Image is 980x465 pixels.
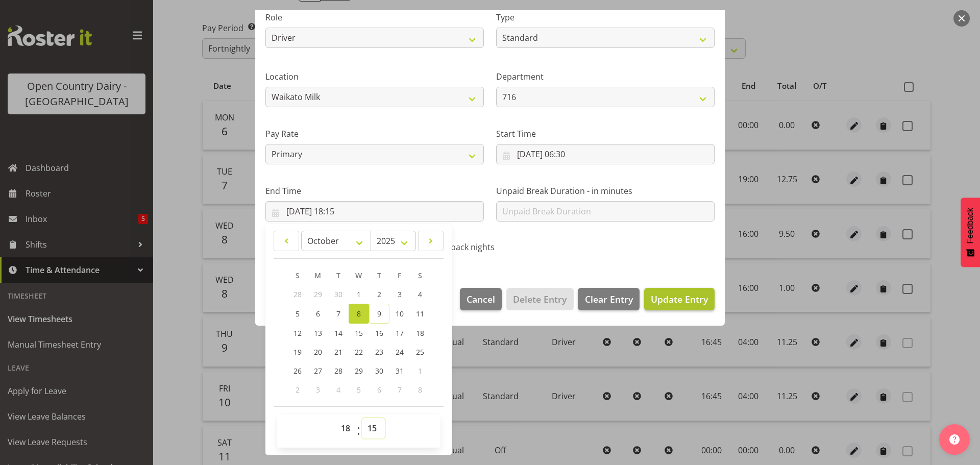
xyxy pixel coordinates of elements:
a: 31 [389,361,410,380]
span: 2 [296,385,300,395]
span: T [336,271,340,280]
a: 1 [349,285,369,304]
a: 12 [287,324,308,342]
span: 18 [416,328,424,338]
label: Role [265,11,484,23]
a: 13 [308,324,328,342]
span: 3 [316,385,320,395]
span: Feedback [966,208,975,243]
a: 10 [389,304,410,324]
span: 8 [418,385,422,395]
label: Unpaid Break Duration - in minutes [496,185,715,197]
span: 4 [336,385,340,395]
span: 10 [396,309,404,319]
a: 24 [389,342,410,361]
span: S [418,271,422,280]
label: End Time [265,185,484,197]
input: Click to select... [265,201,484,222]
a: 9 [369,304,389,324]
a: 14 [328,324,349,342]
a: 28 [328,361,349,380]
a: 23 [369,342,389,361]
span: W [355,271,362,280]
span: 30 [334,289,342,299]
label: Department [496,70,715,83]
span: 8 [357,309,361,319]
a: 18 [410,324,430,342]
span: Delete Entry [513,292,567,306]
a: 25 [410,342,430,361]
button: Update Entry [644,288,715,310]
a: 27 [308,361,328,380]
span: Clear Entry [585,292,633,306]
span: 22 [355,347,363,357]
span: 11 [416,309,424,319]
span: 30 [375,366,383,376]
a: 8 [349,304,369,324]
button: Feedback - Show survey [961,198,980,267]
span: Cancel [467,292,495,306]
span: 17 [396,328,404,338]
span: 26 [293,366,302,376]
span: 20 [314,347,322,357]
span: 29 [355,366,363,376]
span: 27 [314,366,322,376]
button: Clear Entry [578,288,639,310]
span: 21 [334,347,342,357]
button: Delete Entry [506,288,573,310]
a: 6 [308,304,328,324]
span: 12 [293,328,302,338]
span: 7 [398,385,402,395]
a: 22 [349,342,369,361]
span: Call back nights [429,242,495,252]
span: 9 [377,309,381,319]
a: 30 [369,361,389,380]
label: Start Time [496,128,715,140]
span: 1 [357,289,361,299]
a: 4 [410,285,430,304]
span: 31 [396,366,404,376]
span: 7 [336,309,340,319]
span: 14 [334,328,342,338]
a: 20 [308,342,328,361]
span: 23 [375,347,383,357]
a: 5 [287,304,308,324]
a: 15 [349,324,369,342]
button: Cancel [460,288,502,310]
span: 29 [314,289,322,299]
span: 28 [334,366,342,376]
span: 16 [375,328,383,338]
span: 15 [355,328,363,338]
a: 11 [410,304,430,324]
span: 4 [418,289,422,299]
label: Type [496,11,715,23]
a: 2 [369,285,389,304]
span: 5 [296,309,300,319]
input: Click to select... [496,144,715,164]
a: 16 [369,324,389,342]
a: 19 [287,342,308,361]
a: 26 [287,361,308,380]
span: 6 [316,309,320,319]
img: help-xxl-2.png [949,434,960,445]
span: M [314,271,321,280]
span: 13 [314,328,322,338]
a: 7 [328,304,349,324]
span: Update Entry [651,293,708,305]
span: 5 [357,385,361,395]
a: 3 [389,285,410,304]
span: : [357,418,360,444]
label: Pay Rate [265,128,484,140]
span: T [377,271,381,280]
span: 2 [377,289,381,299]
span: 19 [293,347,302,357]
span: 28 [293,289,302,299]
span: 25 [416,347,424,357]
a: 29 [349,361,369,380]
span: 3 [398,289,402,299]
a: 21 [328,342,349,361]
span: F [398,271,401,280]
input: Unpaid Break Duration [496,201,715,222]
span: S [296,271,300,280]
span: 1 [418,366,422,376]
